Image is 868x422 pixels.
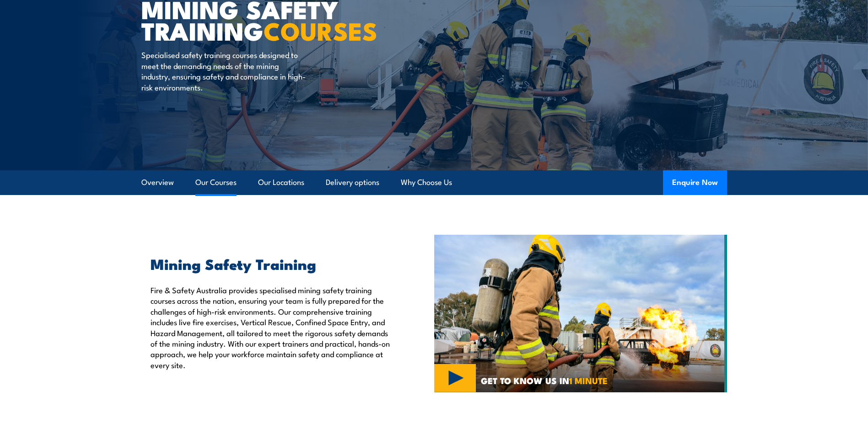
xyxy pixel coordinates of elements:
[151,285,392,370] p: Fire & Safety Australia provides specialised mining safety training courses across the nation, en...
[401,170,452,195] a: Why Choose Us
[481,376,608,385] span: GET TO KNOW US IN
[326,170,379,195] a: Delivery options
[569,374,608,387] strong: 1 MINUTE
[151,257,392,270] h2: Mining Safety Training
[663,170,727,195] button: Enquire Now
[141,49,308,92] p: Specialised safety training courses designed to meet the demanding needs of the mining industry, ...
[195,170,237,195] a: Our Courses
[258,170,304,195] a: Our Locations
[141,170,174,195] a: Overview
[434,235,727,393] img: MINING SAFETY TRAINING COURSES
[264,11,377,49] strong: COURSES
